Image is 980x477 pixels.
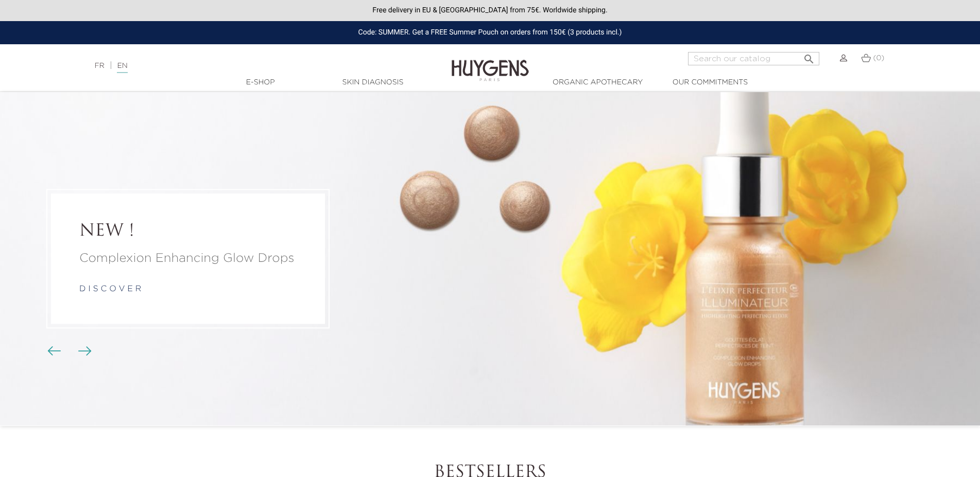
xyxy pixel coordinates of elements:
[117,62,127,73] a: EN
[659,77,762,88] a: Our commitments
[321,77,424,88] a: Skin Diagnosis
[79,250,297,268] a: Complexion Enhancing Glow Drops
[800,49,818,63] button: 
[79,286,141,294] a: d i s c o v e r
[95,62,105,69] a: FR
[90,60,401,72] div: |
[452,43,529,83] img: Huygens
[688,52,819,65] input: Search
[79,222,297,242] a: NEW !
[51,344,85,359] div: Carousel buttons
[873,55,884,62] span: (0)
[546,77,649,88] a: Organic Apothecary
[803,50,815,62] i: 
[209,77,312,88] a: E-Shop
